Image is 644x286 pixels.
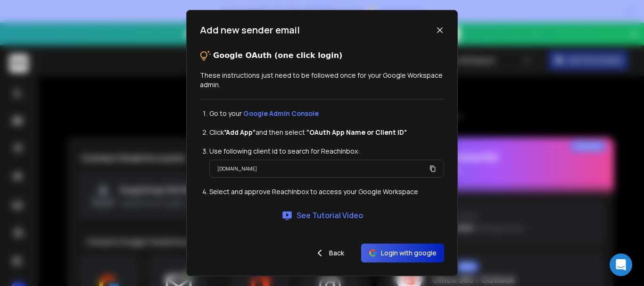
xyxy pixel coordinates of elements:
[281,210,363,221] a: See Tutorial Video
[200,71,444,90] p: These instructions just need to be followed once for your Google Workspace admin.
[209,187,444,196] li: Select and approve ReachInbox to access your Google Workspace
[224,128,256,137] strong: ”Add App”
[306,244,352,262] button: Back
[361,244,444,262] button: Login with google
[200,50,211,61] img: tips
[209,147,444,156] li: Use following client Id to search for ReachInbox:
[213,50,342,61] p: Google OAuth (one click login)
[209,109,444,118] li: Go to your
[243,109,319,118] a: Google Admin Console
[209,128,444,137] li: Click and then select
[217,164,257,173] p: [DOMAIN_NAME]
[200,24,300,37] h1: Add new sender email
[610,253,632,276] div: Open Intercom Messenger
[306,128,407,137] strong: “OAuth App Name or Client ID”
